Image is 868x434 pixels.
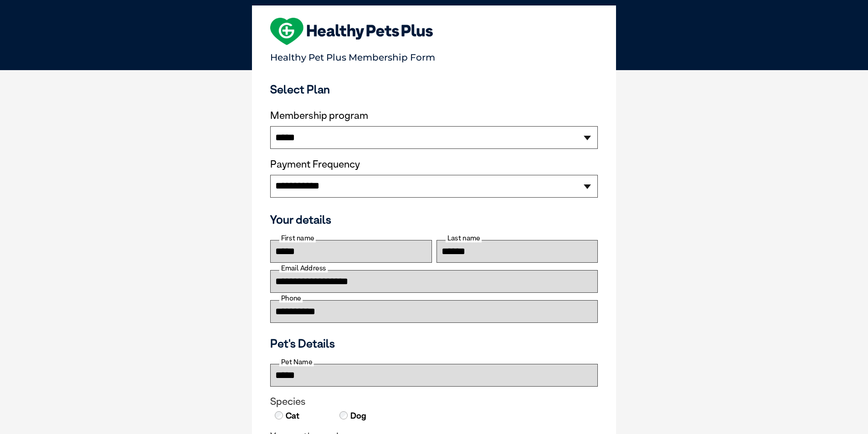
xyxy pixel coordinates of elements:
[270,213,598,226] h3: Your details
[446,234,482,242] label: Last name
[267,337,601,350] h3: Pet's Details
[279,264,328,272] label: Email Address
[279,234,316,242] label: First name
[270,48,598,63] p: Healthy Pet Plus Membership Form
[270,396,598,408] legend: Species
[270,18,433,45] img: heart-shape-hpp-logo-large.png
[270,158,360,170] label: Payment Frequency
[279,294,303,302] label: Phone
[270,82,598,96] h3: Select Plan
[270,110,598,122] label: Membership program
